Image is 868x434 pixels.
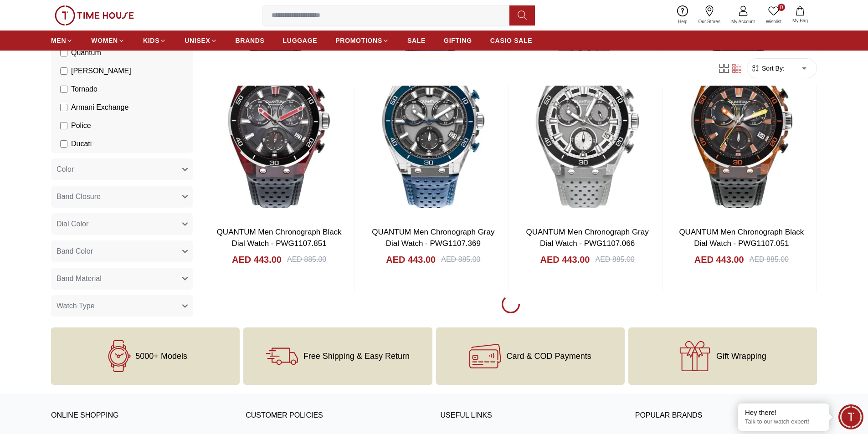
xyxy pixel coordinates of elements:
span: 0 [778,4,785,11]
span: [PERSON_NAME] [71,66,131,77]
h3: Popular Brands [635,409,817,423]
span: Wishlist [762,18,785,25]
a: CASIO SALE [490,32,533,49]
span: LUGGAGE [283,36,318,45]
span: Sort By: [760,64,785,73]
input: Quantum [60,49,67,56]
span: Color [56,164,74,175]
a: KIDS [143,32,166,49]
span: UNISEX [185,36,210,45]
span: Band Closure [56,191,101,202]
h3: CUSTOMER POLICIES [246,409,427,423]
a: QUANTUM Men Chronograph Gray Dial Watch - PWG1107.369 [372,228,494,248]
a: Help [673,4,693,27]
input: [PERSON_NAME] [60,67,67,75]
a: SALE [407,32,426,49]
span: Armani Exchange [71,102,128,113]
a: WOMEN [91,32,125,49]
a: QUANTUM Men Chronograph Black Dial Watch - PWG1107.851 [217,228,342,248]
h4: AED 443.00 [694,253,744,266]
span: SALE [407,36,426,45]
input: Ducati [60,140,67,148]
h4: AED 443.00 [386,253,436,266]
a: Our Stores [693,4,726,27]
input: Armani Exchange [60,104,67,111]
span: Card & COD Payments [507,352,591,361]
span: Watch Type [56,301,95,311]
a: UNISEX [185,32,217,49]
button: Band Color [51,240,193,262]
img: QUANTUM Men Chronograph Gray Dial Watch - PWG1107.066 [513,23,663,219]
div: Chat Widget [838,404,863,429]
img: QUANTUM Men Chronograph Gray Dial Watch - PWG1107.369 [358,23,508,219]
div: Hey there! [745,408,822,417]
a: LUGGAGE [283,32,318,49]
button: Band Material [51,268,193,290]
span: Police [71,120,91,131]
h3: ONLINE SHOPPING [51,409,233,423]
input: Tornado [60,86,67,93]
span: CASIO SALE [490,36,533,45]
a: QUANTUM Men Chronograph Black Dial Watch - PWG1107.051 [679,228,804,248]
a: BRANDS [236,32,265,49]
span: PROMOTIONS [335,36,382,45]
span: WOMEN [91,36,118,45]
button: My Bag [787,5,813,26]
h4: AED 443.00 [540,253,590,266]
span: Ducati [71,138,92,149]
div: AED 885.00 [287,254,326,265]
span: Dial Color [56,219,88,230]
button: Band Closure [51,186,193,208]
span: Free Shipping & Easy Return [303,352,410,361]
span: Band Material [56,273,102,284]
a: MEN [51,32,73,49]
a: 0Wishlist [760,4,787,27]
button: Watch Type [51,295,193,317]
a: GIFTING [444,32,472,49]
span: Quantum [71,47,101,58]
span: My Account [728,18,759,25]
img: ... [55,5,134,26]
h4: AED 443.00 [232,253,282,266]
div: AED 885.00 [595,254,634,265]
span: Help [674,18,691,25]
h3: USEFUL LINKS [441,409,622,423]
span: GIFTING [444,36,472,45]
a: PROMOTIONS [335,32,389,49]
button: Dial Color [51,213,193,235]
span: Tornado [71,84,98,95]
button: Sort By: [751,64,785,73]
button: Color [51,158,193,180]
input: Police [60,122,67,129]
span: Our Stores [695,18,724,25]
span: Band Color [56,246,93,257]
span: 5000+ Models [135,352,187,361]
img: QUANTUM Men Chronograph Black Dial Watch - PWG1107.051 [667,23,817,219]
span: KIDS [143,36,159,45]
a: QUANTUM Men Chronograph Gray Dial Watch - PWG1107.066 [526,228,648,248]
div: AED 885.00 [750,254,789,265]
img: QUANTUM Men Chronograph Black Dial Watch - PWG1107.851 [204,23,354,219]
span: Gift Wrapping [716,352,766,361]
span: MEN [51,36,66,45]
p: Talk to our watch expert! [745,418,822,426]
div: AED 885.00 [441,254,480,265]
span: My Bag [789,17,812,24]
span: BRANDS [236,36,265,45]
